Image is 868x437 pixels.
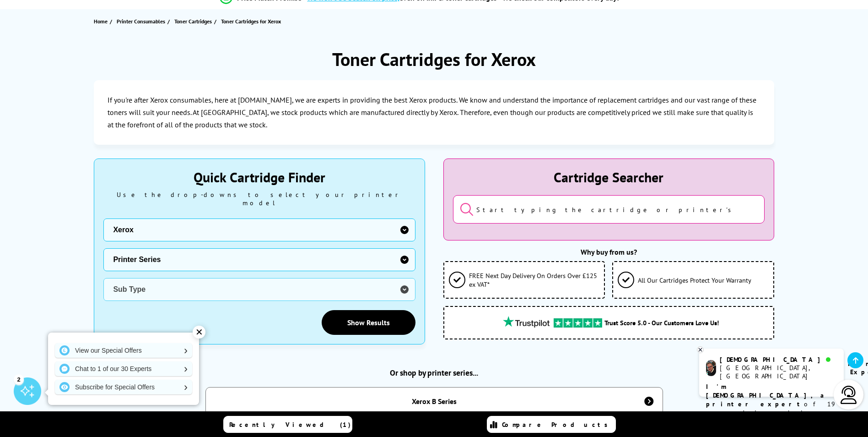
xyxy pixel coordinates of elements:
[55,380,192,394] a: Subscribe for Special Offers
[453,195,765,224] input: Start typing the cartridge or printer's name...
[469,271,600,289] span: FREE Next Day Delivery On Orders Over £125 ex VAT*
[706,360,716,376] img: chris-livechat.png
[502,421,613,429] span: Compare Products
[117,16,165,26] span: Printer Consumables
[840,386,858,404] img: user-headset-light.svg
[108,94,760,131] p: If you're after Xerox consumables, here at [DOMAIN_NAME], we are experts in providing the best Xe...
[487,416,616,433] a: Compare Products
[117,16,167,26] a: Printer Consumables
[103,168,415,186] div: Quick Cartridge Finder
[221,18,281,25] span: Toner Cartridges for Xerox
[174,16,212,26] span: Toner Cartridges
[443,247,774,257] div: Why buy from us?
[94,367,774,378] h2: Or shop by printer series...
[706,382,837,435] p: of 19 years! I can help you choose the right product
[14,374,24,384] div: 2
[638,276,751,284] span: All Our Cartridges Protect Your Warranty
[322,310,415,335] a: Show Results
[720,364,836,380] div: [GEOGRAPHIC_DATA], [GEOGRAPHIC_DATA]
[229,421,351,429] span: Recently Viewed (1)
[193,326,205,339] div: ✕
[174,16,214,26] a: Toner Cartridges
[55,361,192,376] a: Chat to 1 of our 30 Experts
[706,382,827,408] b: I'm [DEMOGRAPHIC_DATA], a printer expert
[332,47,536,71] h1: Toner Cartridges for Xerox
[604,318,719,327] span: Trust Score 5.0 - Our Customers Love Us!
[55,343,192,358] a: View our Special Offers
[720,355,836,364] div: [DEMOGRAPHIC_DATA]
[453,168,765,186] div: Cartridge Searcher
[499,316,554,328] img: trustpilot rating
[103,191,415,207] div: Use the drop-downs to select your printer model
[412,397,457,406] div: Xerox B Series
[554,318,602,328] img: trustpilot rating
[94,16,110,26] a: Home
[223,416,352,433] a: Recently Viewed (1)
